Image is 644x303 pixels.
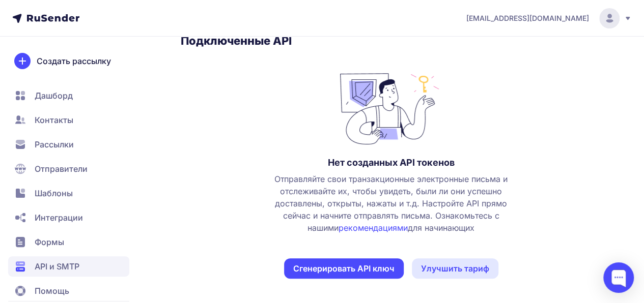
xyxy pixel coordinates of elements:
[35,114,73,126] span: Контакты
[35,163,88,175] span: Отправители
[35,285,69,297] span: Помощь
[181,34,601,48] h3: Подключенные API
[35,211,83,224] span: Интеграции
[35,260,79,272] span: API и SMTP
[412,258,498,279] a: Улучшить тариф
[35,138,74,150] span: Рассылки
[35,236,64,248] span: Формы
[284,258,404,279] button: Сгенерировать API ключ
[35,89,73,102] span: Дашборд
[37,55,111,67] span: Создать рассылку
[328,157,455,169] h3: Нет созданных API токенов
[340,68,442,144] img: no_photo
[466,13,589,23] span: [EMAIL_ADDRESS][DOMAIN_NAME]
[339,223,408,233] a: рекомендациями
[35,187,73,199] span: Шаблоны
[265,173,517,234] span: Отправляйте свои транзакционные электронные письма и отслеживайте их, чтобы увидеть, были ли они ...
